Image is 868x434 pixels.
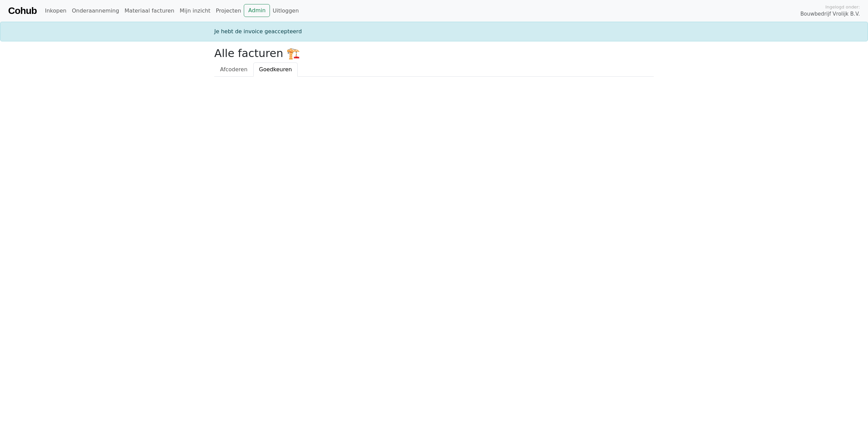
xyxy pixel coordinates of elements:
a: Mijn inzicht [177,4,213,18]
span: Goedkeuren [259,66,292,73]
a: Materiaal facturen [122,4,177,18]
h2: Alle facturen 🏗️ [214,47,654,60]
a: Projecten [213,4,244,18]
a: Cohub [8,3,37,19]
a: Uitloggen [270,4,301,18]
a: Onderaanneming [69,4,122,18]
a: Goedkeuren [253,62,298,77]
a: Afcoderen [214,62,253,77]
span: Afcoderen [220,66,248,73]
span: Ingelogd onder: [825,4,860,10]
div: Je hebt de invoice geaccepteerd [210,27,658,36]
a: Admin [244,4,270,17]
a: Inkopen [42,4,69,18]
span: Bouwbedrijf Vrolijk B.V. [800,10,860,18]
